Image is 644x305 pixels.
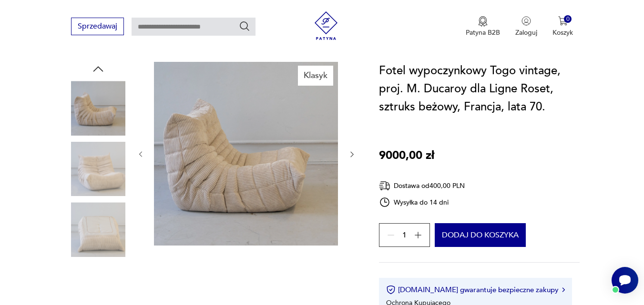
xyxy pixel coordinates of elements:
[386,285,396,295] img: Ikona certyfikatu
[379,62,580,116] h1: Fotel wypoczynkowy Togo vintage, proj. M. Ducaroy dla Ligne Roset, sztruks beżowy, Francja, lata 70.
[521,16,531,26] img: Ikonka użytkownika
[466,16,500,37] a: Ikona medaluPatyna B2B
[552,28,573,37] p: Koszyk
[466,16,500,37] button: Patyna B2B
[71,202,125,256] img: Zdjęcie produktu Fotel wypoczynkowy Togo vintage, proj. M. Ducaroy dla Ligne Roset, sztruks beżow...
[435,223,526,247] button: Dodaj do koszyka
[71,142,125,196] img: Zdjęcie produktu Fotel wypoczynkowy Togo vintage, proj. M. Ducaroy dla Ligne Roset, sztruks beżow...
[71,81,125,135] img: Zdjęcie produktu Fotel wypoczynkowy Togo vintage, proj. M. Ducaroy dla Ligne Roset, sztruks beżow...
[558,16,568,26] img: Ikona koszyka
[478,16,488,27] img: Ikona medalu
[402,232,407,238] span: 1
[154,62,338,246] img: Zdjęcie produktu Fotel wypoczynkowy Togo vintage, proj. M. Ducaroy dla Ligne Roset, sztruks beżow...
[379,147,434,165] p: 9000,00 zł
[552,16,573,37] button: 0Koszyk
[386,285,565,295] button: [DOMAIN_NAME] gwarantuje bezpieczne zakupy
[239,20,250,32] button: Szukaj
[466,28,500,37] p: Patyna B2B
[515,16,537,37] button: Zaloguj
[379,180,465,192] div: Dostawa od 400,00 PLN
[612,267,638,294] iframe: Smartsupp widget button
[312,11,340,40] img: Patyna - sklep z meblami i dekoracjami vintage
[298,66,333,86] div: Klasyk
[71,18,124,35] button: Sprzedawaj
[564,15,572,23] div: 0
[379,180,390,192] img: Ikona dostawy
[71,24,124,30] a: Sprzedawaj
[515,28,537,37] p: Zaloguj
[379,197,465,208] div: Wysyłka do 14 dni
[562,287,565,292] img: Ikona strzałki w prawo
